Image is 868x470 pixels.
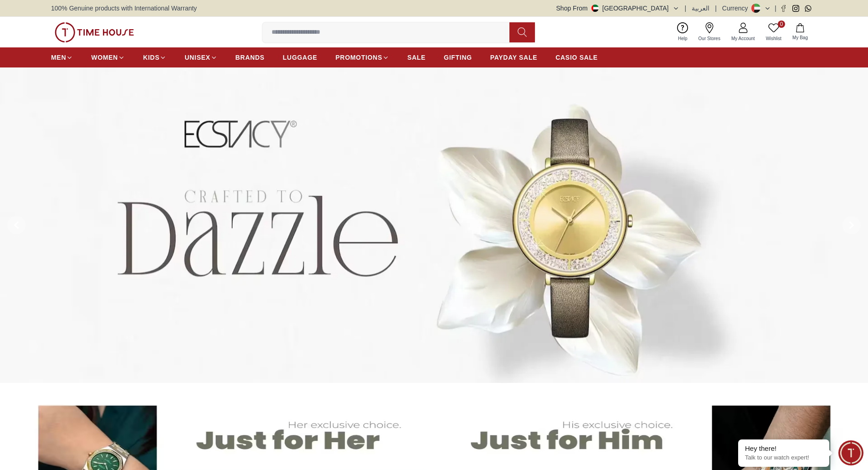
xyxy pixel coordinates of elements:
span: | [715,4,717,13]
span: WOMEN [91,53,118,62]
span: CASIO SALE [555,53,598,62]
div: Hey there! [745,444,822,453]
span: LUGGAGE [283,53,318,62]
div: Currency [722,4,752,13]
span: PAYDAY SALE [490,53,537,62]
span: Wishlist [762,35,785,42]
a: CASIO SALE [555,49,598,66]
span: | [685,4,687,13]
span: UNISEX [185,53,210,62]
span: 0 [778,21,785,28]
span: SALE [407,53,426,62]
a: Instagram [792,5,799,12]
img: United Arab Emirates [591,5,599,12]
span: Help [674,35,691,42]
span: GIFTING [444,53,472,62]
a: KIDS [143,49,166,66]
a: PAYDAY SALE [490,49,537,66]
button: العربية [692,4,709,13]
a: BRANDS [236,49,265,66]
p: Talk to our watch expert! [745,454,822,462]
span: Our Stores [695,35,724,42]
a: MEN [51,49,73,66]
span: BRANDS [236,53,265,62]
span: My Bag [789,34,812,41]
button: My Bag [787,21,813,43]
a: WOMEN [91,49,125,66]
a: UNISEX [185,49,217,66]
a: Help [673,21,693,44]
a: LUGGAGE [283,49,318,66]
span: 100% Genuine products with International Warranty [51,4,197,13]
span: PROMOTIONS [335,53,382,62]
span: | [775,4,776,13]
span: My Account [728,35,759,42]
a: 0Wishlist [760,21,787,44]
a: PROMOTIONS [335,49,389,66]
a: Whatsapp [805,5,812,12]
button: Shop From[GEOGRAPHIC_DATA] [556,4,679,13]
a: GIFTING [444,49,472,66]
a: SALE [407,49,426,66]
a: Facebook [780,5,787,12]
img: ... [55,22,134,42]
span: MEN [51,53,66,62]
span: KIDS [143,53,159,62]
a: Our Stores [693,21,726,44]
div: Chat Widget [838,440,863,465]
